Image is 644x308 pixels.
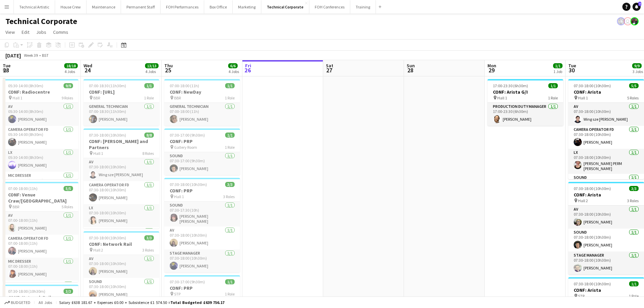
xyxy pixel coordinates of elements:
button: Technical Artistic [14,0,55,14]
span: 1/1 [225,279,235,284]
span: 5/5 [64,186,73,191]
app-card-role: Mic Dresser1/105:30-14:00 (8h30m) [3,172,78,195]
h3: CONF: NewDay [164,89,240,95]
span: Sat [326,63,333,69]
span: 3 Roles [223,194,235,199]
div: [DATE] [5,52,21,59]
app-job-card: 07:00-18:00 (11h)1/1CONF: NewDay BBR1 RoleGeneral Technician1/107:00-18:00 (11h)[PERSON_NAME] [164,79,240,126]
app-card-role: Production Duty Manager1/117:00-23:30 (6h30m)[PERSON_NAME] [487,103,563,126]
div: 07:00-18:00 (11h)5/5CONF: Venue Craw/[GEOGRAPHIC_DATA] BBR5 RolesAV1/107:00-18:00 (11h)[PERSON_NA... [3,182,78,282]
span: 5 Roles [627,95,639,100]
span: 1/1 [629,281,639,286]
h3: CONF: PRP [164,188,240,194]
span: 1 Role [225,95,235,100]
span: 07:30-18:00 (10h30m) [89,133,126,138]
h3: CONF: [URL] [84,89,159,95]
span: 3 Roles [142,247,154,253]
span: Hall 1 [578,95,588,100]
span: 13/13 [145,63,159,68]
div: BST [42,53,49,58]
span: 3/3 [629,186,639,191]
app-job-card: 07:30-18:00 (10h30m)5/5CONF: Arista Hall 15 RolesAV1/107:30-18:00 (10h30m)Wing sze [PERSON_NAME]C... [568,79,644,179]
span: Total Budgeted £639 756.17 [170,300,224,305]
app-card-role: Sound1/107:30-17:00 (9h30m)[PERSON_NAME] [164,152,240,175]
a: Jobs [33,28,49,37]
span: Comms [53,29,68,35]
h3: CONF: Network Rail [3,294,78,301]
button: Box Office [204,0,233,14]
span: BBR [93,95,100,100]
span: Mon [487,63,496,69]
span: 23 [2,66,10,74]
button: Maintenance [87,0,121,14]
span: Hall 2 [93,247,103,253]
h1: Technical Corporate [5,16,77,26]
h3: CONF: Network Rail [84,241,159,247]
span: Hall 1 [497,95,507,100]
span: 1 Role [629,293,639,299]
app-card-role: Camera Operator FD1/107:30-18:00 (10h30m)[PERSON_NAME] [568,126,644,149]
span: 07:00-18:30 (11h30m) [89,83,126,88]
span: 05:30-14:00 (8h30m) [8,83,43,88]
a: View [3,28,18,37]
span: 07:00-18:00 (11h) [8,186,38,191]
div: Salary £638 181.67 + Expenses £0.00 + Subsistence £1 574.50 = [59,300,224,305]
span: 07:30-18:00 (10h30m) [170,182,207,187]
app-card-role: Recording Engineer FD1/1 [3,281,78,306]
app-job-card: 07:30-18:00 (10h30m)8/8CONF: [PERSON_NAME] and Partners Hall 18 RolesAV1/107:30-18:00 (10h30m)Win... [84,128,159,229]
app-card-role: Camera Operator FD1/107:00-18:00 (11h)[PERSON_NAME] [3,235,78,258]
span: 9 Roles [62,95,73,100]
span: Hall 1 [174,194,184,199]
span: All jobs [37,300,53,305]
span: Tue [568,63,576,69]
app-user-avatar: Zubair PERM Dhalla [630,17,639,25]
span: Hall 1 [93,151,103,156]
span: 27 [325,66,333,74]
span: 3/3 [64,289,73,294]
span: 30 [567,66,576,74]
button: House Crew [55,0,87,14]
button: FOH Performances [161,0,204,14]
span: Gallery Room [174,145,197,150]
span: 6/6 [228,63,238,68]
app-card-role: Camera Operator FD1/105:30-14:00 (8h30m)[PERSON_NAME] [3,126,78,149]
button: Training [350,0,376,14]
span: 29 [486,66,496,74]
app-job-card: 07:30-18:00 (10h30m)3/3CONF: Arista Hall 23 RolesAV1/107:30-18:00 (10h30m)[PERSON_NAME]Sound1/107... [568,182,644,275]
a: 7 [633,3,641,11]
span: Hall 2 [578,198,588,203]
app-card-role: Sound1/107:30-18:00 (10h30m)[PERSON_NAME] [84,278,159,301]
span: Budgeted [11,300,30,305]
span: 1 Role [225,145,235,150]
button: Technical Corporate [261,0,309,14]
h3: CONF: Arista [568,192,644,198]
span: 9/9 [632,63,642,68]
h3: CONF: Arista [568,287,644,293]
app-card-role: Camera Operator FD1/107:30-18:00 (10h30m)[PERSON_NAME] [84,181,159,204]
span: Hall 1 [13,95,22,100]
h3: CONF: Venue Craw/[GEOGRAPHIC_DATA] [3,192,78,204]
app-job-card: 17:00-23:30 (6h30m)1/1CONF: Arista G/I Hall 11 RoleProduction Duty Manager1/117:00-23:30 (6h30m)[... [487,79,563,126]
h3: CONF: PRP [164,285,240,291]
span: 9/9 [64,83,73,88]
app-card-role: Recording Engineer FD1/1 [84,227,159,250]
app-card-role: AV1/107:30-18:00 (10h30m)[PERSON_NAME] [568,206,644,229]
span: 07:30-17:00 (9h30m) [170,279,205,284]
app-card-role: AV1/107:30-18:00 (10h30m)Wing sze [PERSON_NAME] [84,158,159,181]
app-job-card: 07:00-18:30 (11h30m)1/1CONF: [URL] BBR1 RoleGeneral Technician1/107:00-18:30 (11h30m)[PERSON_NAME] [84,79,159,126]
button: Permanent Staff [121,0,161,14]
span: STP [174,291,181,297]
span: 5 Roles [62,204,73,209]
span: 8/8 [144,133,154,138]
app-job-card: 07:30-18:00 (10h30m)3/3CONF: PRP Hall 13 RolesSound1/107:30-17:30 (10h)[PERSON_NAME] [PERSON_NAME... [164,178,240,273]
span: 1/1 [144,83,154,88]
span: 1/1 [225,133,235,138]
app-card-role: AV1/107:30-18:00 (10h30m)[PERSON_NAME] [164,227,240,250]
span: 3 Roles [627,198,639,203]
span: 17:00-23:30 (6h30m) [493,83,528,88]
span: 07:30-18:00 (10h30m) [574,186,611,191]
span: 3/3 [144,235,154,240]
